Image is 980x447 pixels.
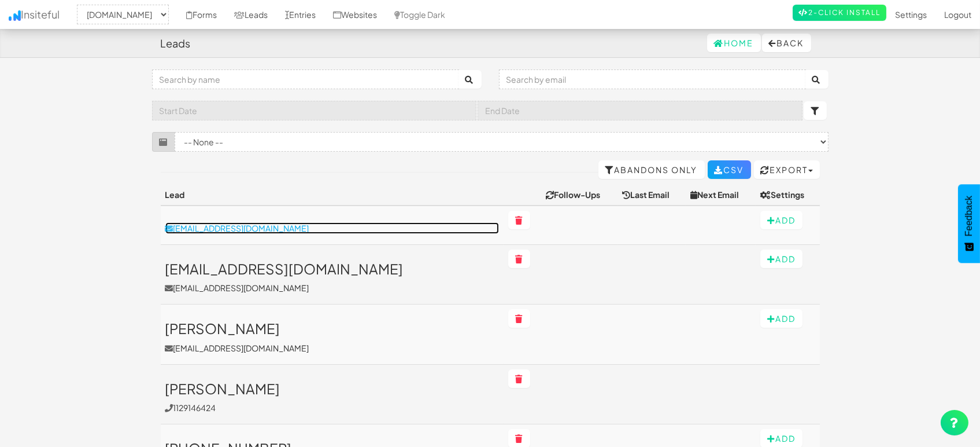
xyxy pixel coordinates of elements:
[152,69,459,89] input: Search by name
[964,196,974,236] span: Feedback
[760,250,803,268] button: Add
[161,184,504,206] th: Lead
[617,184,686,206] th: Last Email
[165,261,499,276] h3: [EMAIL_ADDRESS][DOMAIN_NAME]
[161,38,191,49] h4: Leads
[165,381,499,396] h3: [PERSON_NAME]
[756,184,820,206] th: Settings
[958,184,980,263] button: Feedback - Show survey
[165,381,499,413] a: [PERSON_NAME]1129146424
[754,160,820,179] button: Export
[165,222,499,234] a: [EMAIL_ADDRESS][DOMAIN_NAME]
[165,342,499,354] p: [EMAIL_ADDRESS][DOMAIN_NAME]
[152,101,477,120] input: Start Date
[760,309,803,328] button: Add
[598,160,705,179] a: Abandons Only
[708,160,751,179] a: CSV
[707,34,761,52] a: Home
[165,321,499,336] h3: [PERSON_NAME]
[686,184,755,206] th: Next Email
[9,10,21,21] img: icon.png
[165,321,499,353] a: [PERSON_NAME][EMAIL_ADDRESS][DOMAIN_NAME]
[760,211,803,229] button: Add
[541,184,617,206] th: Follow-Ups
[478,101,803,120] input: End Date
[165,261,499,294] a: [EMAIL_ADDRESS][DOMAIN_NAME][EMAIL_ADDRESS][DOMAIN_NAME]
[165,402,499,413] p: 1129146424
[165,282,499,294] p: [EMAIL_ADDRESS][DOMAIN_NAME]
[793,5,886,21] a: 2-Click Install
[762,34,811,52] button: Back
[499,69,806,89] input: Search by email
